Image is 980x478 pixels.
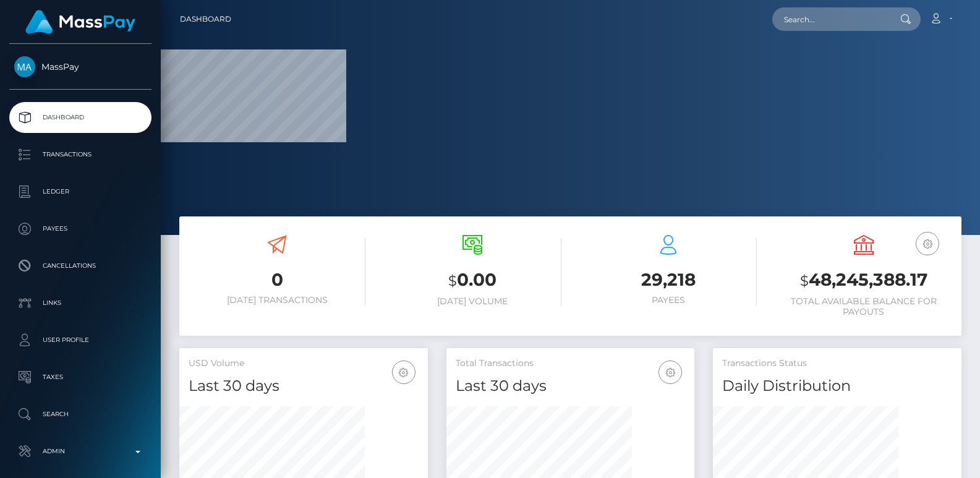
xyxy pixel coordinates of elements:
p: Taxes [14,368,147,386]
a: Search [9,399,151,430]
a: Admin [9,436,151,467]
a: Dashboard [180,6,231,32]
h6: Total Available Balance for Payouts [775,296,952,317]
img: MassPay [14,56,35,77]
p: Dashboard [14,108,147,127]
h4: Last 30 days [456,375,686,397]
small: $ [800,272,809,289]
a: Taxes [9,362,151,393]
h5: Transactions Status [722,357,952,370]
h4: Last 30 days [189,375,419,397]
a: Dashboard [9,102,151,133]
p: Admin [14,442,147,461]
h3: 29,218 [580,268,757,292]
a: Links [9,288,151,318]
h6: [DATE] Volume [384,296,561,307]
p: User Profile [14,331,147,349]
h3: 0.00 [384,268,561,293]
a: Cancellations [9,250,151,281]
p: Ledger [14,182,147,201]
a: Transactions [9,139,151,170]
a: Ledger [9,176,151,207]
p: Search [14,405,147,424]
h6: Payees [580,295,757,305]
p: Transactions [14,145,147,164]
img: MassPay Logo [25,10,135,34]
small: $ [448,272,457,289]
p: Payees [14,220,147,238]
p: Cancellations [14,257,147,275]
h3: 48,245,388.17 [775,268,952,293]
a: User Profile [9,325,151,356]
h4: Daily Distribution [722,375,952,397]
h6: [DATE] Transactions [189,295,365,305]
input: Search... [772,7,888,31]
h5: Total Transactions [456,357,686,370]
h5: USD Volume [189,357,419,370]
p: Links [14,294,147,312]
span: MassPay [9,61,151,72]
h3: 0 [189,268,365,292]
a: Payees [9,213,151,244]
